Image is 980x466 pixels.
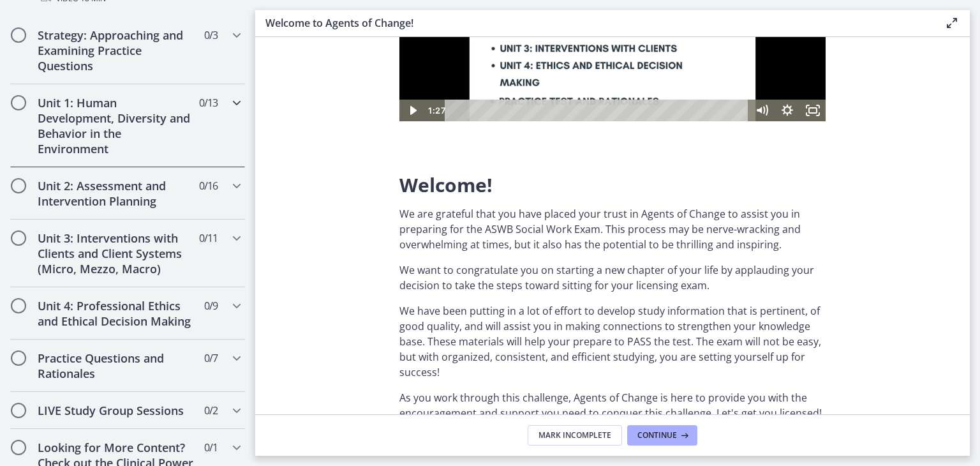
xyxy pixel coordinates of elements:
span: 0 / 11 [199,230,218,246]
p: We are grateful that you have placed your trust in Agents of Change to assist you in preparing fo... [399,206,826,252]
h2: LIVE Study Group Sessions [38,403,193,418]
h2: Practice Questions and Rationales [38,350,193,381]
h2: Strategy: Approaching and Examining Practice Questions [38,27,193,73]
button: Continue [627,425,697,446]
button: Fullscreen [401,218,426,240]
button: Mark Incomplete [528,425,622,446]
p: As you work through this challenge, Agents of Change is here to provide you with the encouragemen... [399,390,826,421]
span: Continue [637,430,677,440]
span: 0 / 3 [204,27,218,43]
h2: Unit 2: Assessment and Intervention Planning [38,178,193,209]
span: 0 / 13 [199,95,218,110]
h2: Unit 3: Interventions with Clients and Client Systems (Micro, Mezzo, Macro) [38,230,193,276]
p: We want to congratulate you on starting a new chapter of your life by applauding your decision to... [399,262,826,293]
span: 0 / 7 [204,350,218,366]
h2: Unit 1: Human Development, Diversity and Behavior in the Environment [38,95,193,156]
h2: Unit 4: Professional Ethics and Ethical Decision Making [38,298,193,329]
button: Show settings menu [375,218,401,240]
span: 0 / 9 [204,298,218,313]
span: 0 / 2 [204,403,218,418]
p: We have been putting in a lot of effort to develop study information that is pertinent, of good q... [399,303,826,380]
div: Playbar [55,218,343,240]
span: Welcome! [399,172,493,198]
button: Mute [350,218,375,240]
button: Play Video: c1o6hcmjueu5qasqsu00.mp4 [174,84,253,135]
span: Mark Incomplete [538,430,611,440]
span: 0 / 16 [199,178,218,193]
span: 0 / 1 [204,440,218,455]
h3: Welcome to Agents of Change! [265,15,924,31]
